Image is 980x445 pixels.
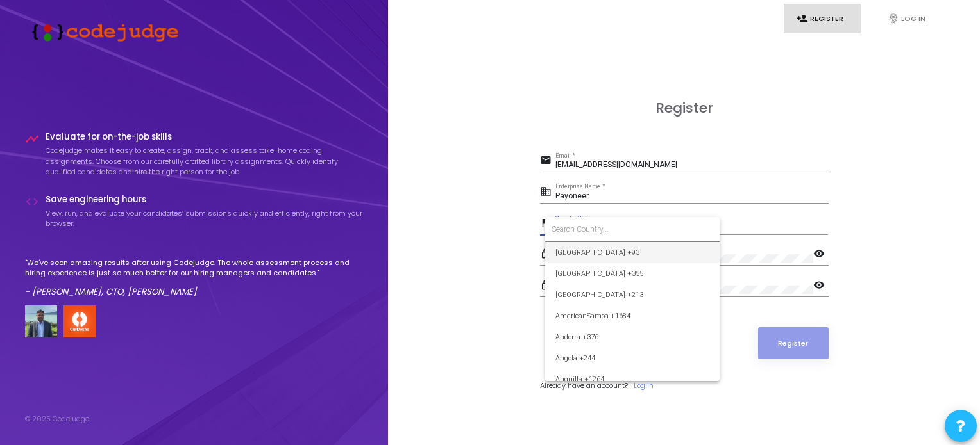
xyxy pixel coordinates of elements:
[555,263,709,284] span: [GEOGRAPHIC_DATA] +355
[555,327,709,348] span: Andorra +376
[552,223,713,235] input: Search Country...
[555,242,709,263] span: [GEOGRAPHIC_DATA] +93
[555,348,709,369] span: Angola +244
[555,369,709,390] span: Anguilla +1264
[555,284,709,305] span: [GEOGRAPHIC_DATA] +213
[555,305,709,327] span: AmericanSamoa +1684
